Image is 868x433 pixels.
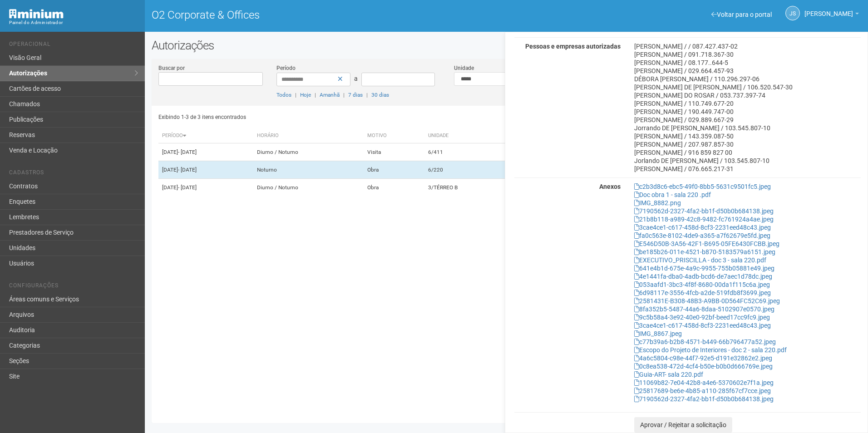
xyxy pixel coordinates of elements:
[634,216,774,223] a: 21b8b118-a989-42c8-9482-fc761924a4ae.jpeg
[9,169,138,179] li: Cadastros
[634,91,861,99] div: [PERSON_NAME] DO ROSAR / 053.737.397-74
[634,314,770,321] a: 9c5b58a4-3e92-40e0-92bf-beed17cc9fc9.jpeg
[634,165,861,173] div: [PERSON_NAME] / 076.665.217-31
[158,64,185,72] label: Buscar por
[634,108,861,116] div: [PERSON_NAME] / 190.449.747-00
[634,273,772,280] a: 4e1441fa-dba0-4adb-bcd6-de7aec1d78dc.jpeg
[364,143,424,161] td: Visita
[634,132,861,140] div: [PERSON_NAME] / 143.359.087-50
[785,6,800,20] a: JS
[634,83,861,91] div: [PERSON_NAME] DE [PERSON_NAME] / 106.520.547-30
[525,43,621,50] strong: Pessoas e empresas autorizadas
[634,99,861,108] div: [PERSON_NAME] / 110.749.677-20
[634,207,774,215] a: 7190562d-2327-4fa2-bb1f-d50b0b684138.jpeg
[253,179,364,197] td: Diurno / Noturno
[424,128,508,143] th: Unidade
[178,149,197,155] span: - [DATE]
[158,143,253,161] td: [DATE]
[634,297,780,305] a: 2581431E-B308-48B3-A9BB-0D564FC52C69.jpeg
[348,92,363,98] a: 7 dias
[634,256,766,264] a: EXECUTIVO_PRISCILLA - doc 3 - sala 220.pdf
[634,305,774,313] a: 8fa352b5-5487-44a6-8daa-5102907e0570.jpeg
[634,42,861,50] div: [PERSON_NAME] / / 087.427.437-02
[634,75,861,83] div: DÉBORA [PERSON_NAME] / 110.296.297-06
[634,281,770,288] a: 053aafd1-3bc3-4f8f-8680-00da1f115c6a.jpeg
[804,1,853,17] span: Jeferson Souza
[158,110,503,124] div: Exibindo 1-3 de 3 itens encontrados
[424,179,508,197] td: 3/TÉRREO B
[424,161,508,179] td: 6/220
[599,183,621,190] strong: Anexos
[634,157,861,165] div: Jorlando DE [PERSON_NAME] / 103.545.807-10
[634,183,771,190] a: c2b3d8c6-ebc5-49f0-8bb5-5631c9501fc5.jpeg
[711,11,772,18] a: Voltar para o portal
[634,289,771,296] a: 6d98117e-3556-4fcb-a2de-519fdb8f3699.jpeg
[634,59,861,67] div: [PERSON_NAME] / 08.177..644-5
[634,124,861,132] div: Jorrando DE [PERSON_NAME] / 103.545.807-10
[634,387,771,394] a: 25817689-be6e-4b85-a110-285f67cf7cce.jpeg
[634,395,774,403] a: 7190562d-2327-4fa2-bb1f-d50b0b684138.jpeg
[634,354,772,362] a: 4a6c5804-c98e-44f7-92e5-d191e32862e2.jpeg
[634,116,861,124] div: [PERSON_NAME] / 029.889.667-29
[158,161,253,179] td: [DATE]
[152,9,500,21] h1: O2 Corporate & Offices
[634,371,703,378] a: Guia-ART- sala 220.pdf
[253,128,364,143] th: Horário
[364,179,424,197] td: Obra
[634,240,779,247] a: E546D50B-3A56-42F1-B695-05FE6430FCBB.jpeg
[634,50,861,59] div: [PERSON_NAME] / 091.718.367-30
[320,92,340,98] a: Amanhã
[634,363,773,370] a: 0c8ea538-472d-4cf4-b50e-b0b0d666769e.jpeg
[634,346,787,354] a: Escopo do Projeto de Interiores - doc 2 - sala 220.pdf
[253,143,364,161] td: Diurno / Noturno
[424,143,508,161] td: 6/411
[343,92,345,98] span: |
[634,140,861,148] div: [PERSON_NAME] / 207.987.857-30
[158,128,253,143] th: Período
[178,184,197,191] span: - [DATE]
[634,232,770,239] a: fa0c563e-8102-4de9-a365-a7f62679e5fd.jpeg
[9,9,64,19] img: Minium
[634,248,775,256] a: be185b26-011e-4521-b870-5183579a6151.jpeg
[634,265,774,272] a: 641e4b1d-675e-4a9c-9955-755b05881e49.jpeg
[634,338,776,345] a: c77b39a6-b2b8-4571-b449-66b796477a52.jpeg
[634,417,732,433] button: Aprovar / Rejeitar a solicitação
[276,92,291,98] a: Todos
[158,179,253,197] td: [DATE]
[178,167,197,173] span: - [DATE]
[152,39,861,52] h2: Autorizações
[253,161,364,179] td: Noturno
[295,92,296,98] span: |
[354,75,358,82] span: a
[315,92,316,98] span: |
[366,92,368,98] span: |
[9,282,138,292] li: Configurações
[634,148,861,157] div: [PERSON_NAME] / 916 859 827 00
[634,199,681,207] a: IMG_8882.png
[364,161,424,179] td: Obra
[634,330,682,337] a: IMG_8867.jpeg
[634,191,711,198] a: Doc obra 1 - sala 220 .pdf
[804,11,859,19] a: [PERSON_NAME]
[364,128,424,143] th: Motivo
[454,64,474,72] label: Unidade
[634,322,771,329] a: 3cae4ce1-c617-458d-8cf3-2231eed48c43.jpeg
[276,64,296,72] label: Período
[634,379,774,386] a: 11069b82-7e04-42b8-a4e6-5370602e7f1a.jpeg
[300,92,311,98] a: Hoje
[634,224,771,231] a: 3cae4ce1-c617-458d-8cf3-2231eed48c43.jpeg
[371,92,389,98] a: 30 dias
[634,67,861,75] div: [PERSON_NAME] / 029.664.457-93
[9,19,138,27] div: Painel do Administrador
[9,41,138,50] li: Operacional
